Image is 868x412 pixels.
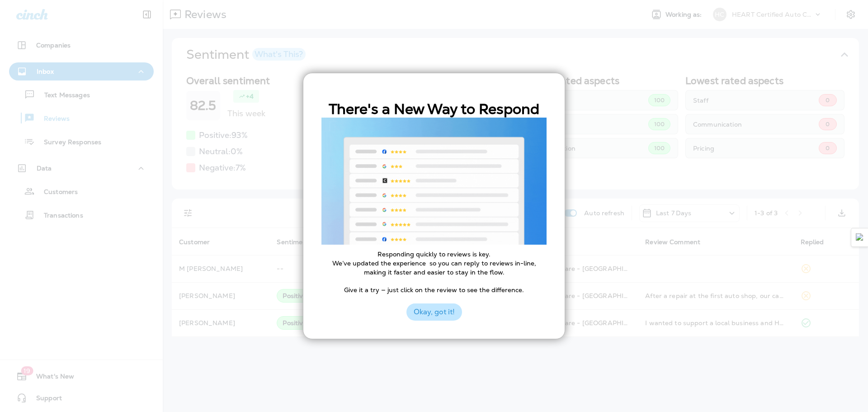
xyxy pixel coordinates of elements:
p: We’ve updated the experience so you can reply to reviews in-line, making it faster and easier to ... [321,259,547,277]
p: Give it a try — just click on the review to see the difference. [321,286,547,295]
button: Okay, got it! [406,303,462,321]
img: Detect Auto [856,233,864,242]
h2: There's a New Way to Respond [321,100,547,118]
p: Responding quickly to reviews is key. [321,250,547,259]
